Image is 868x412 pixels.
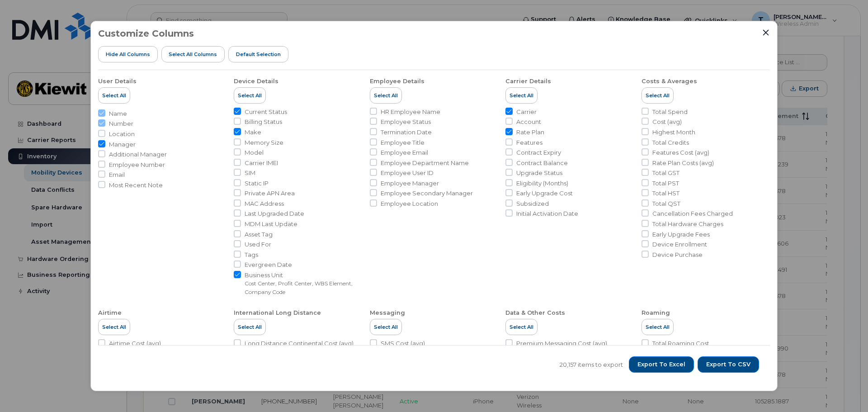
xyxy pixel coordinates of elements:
[234,309,321,317] div: International Long Distance
[560,360,623,369] span: 20,157 items to export
[109,170,125,179] span: Email
[698,356,759,373] button: Export to CSV
[109,109,127,118] span: Name
[516,189,573,198] span: Early Upgrade Cost
[238,92,262,99] span: Select All
[98,319,130,335] button: Select All
[245,271,362,279] span: Business Unit
[238,323,262,331] span: Select All
[98,87,130,104] button: Select All
[652,118,682,126] span: Cost (avg)
[161,46,225,62] button: Select all Columns
[642,77,697,85] div: Costs & Averages
[245,128,261,137] span: Make
[245,339,354,348] span: Long Distance Continental Cost (avg)
[516,138,542,147] span: Features
[245,199,284,208] span: MAC Address
[505,87,538,104] button: Select All
[245,251,258,259] span: Tags
[629,356,694,373] button: Export to Excel
[652,128,695,137] span: Highest Month
[374,323,398,331] span: Select All
[652,138,689,147] span: Total Credits
[98,28,194,38] h3: Customize Columns
[245,118,282,126] span: Billing Status
[228,46,288,62] button: Default Selection
[381,159,469,167] span: Employee Department Name
[381,169,434,177] span: Employee User ID
[652,230,710,239] span: Early Upgrade Fees
[381,189,473,198] span: Employee Secondary Manager
[374,92,398,99] span: Select All
[98,46,158,62] button: Hide All Columns
[652,251,703,259] span: Device Purchase
[646,323,670,331] span: Select All
[652,108,688,116] span: Total Spend
[109,161,165,169] span: Employee Number
[516,199,549,208] span: Subsidized
[646,92,670,99] span: Select All
[370,87,402,104] button: Select All
[652,179,679,188] span: Total PST
[98,309,122,317] div: Airtime
[516,179,568,188] span: Eligibility (Months)
[245,260,292,269] span: Evergreen Date
[516,339,607,348] span: Premium Messaging Cost (avg)
[245,169,255,177] span: SIM
[652,148,709,157] span: Features Cost (avg)
[516,148,561,157] span: Contract Expiry
[109,130,135,138] span: Location
[245,159,278,167] span: Carrier IMEI
[652,159,714,167] span: Rate Plan Costs (avg)
[245,108,287,116] span: Current Status
[516,118,541,126] span: Account
[381,108,440,116] span: HR Employee Name
[381,138,425,147] span: Employee Title
[245,189,295,198] span: Private APN Area
[109,140,136,149] span: Manager
[381,128,432,137] span: Termination Date
[245,179,269,188] span: Static IP
[234,87,266,104] button: Select All
[706,360,750,369] span: Export to CSV
[829,373,861,405] iframe: Messenger Launcher
[245,148,264,157] span: Model
[109,119,133,128] span: Number
[762,28,770,37] button: Close
[652,199,680,208] span: Total QST
[109,150,167,159] span: Additional Manager
[516,128,544,137] span: Rate Plan
[381,148,428,157] span: Employee Email
[642,319,674,335] button: Select All
[505,77,551,85] div: Carrier Details
[637,360,685,369] span: Export to Excel
[236,51,281,58] span: Default Selection
[381,199,438,208] span: Employee Location
[109,181,163,189] span: Most Recent Note
[381,339,425,348] span: SMS Cost (avg)
[652,220,723,228] span: Total Hardware Charges
[381,179,439,188] span: Employee Manager
[516,108,537,116] span: Carrier
[370,309,405,317] div: Messaging
[169,51,217,58] span: Select all Columns
[652,189,679,198] span: Total HST
[234,77,278,85] div: Device Details
[245,240,271,249] span: Used For
[370,319,402,335] button: Select All
[505,309,565,317] div: Data & Other Costs
[102,323,126,331] span: Select All
[106,51,150,58] span: Hide All Columns
[98,77,137,85] div: User Details
[102,92,126,99] span: Select All
[642,87,674,104] button: Select All
[109,339,161,348] span: Airtime Cost (avg)
[245,280,353,295] small: Cost Center, Profit Center, WBS Element, Company Code
[245,230,273,239] span: Asset Tag
[381,118,431,126] span: Employee Status
[516,159,568,167] span: Contract Balance
[234,319,266,335] button: Select All
[245,138,283,147] span: Memory Size
[652,240,707,249] span: Device Enrollment
[652,339,709,348] span: Total Roaming Cost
